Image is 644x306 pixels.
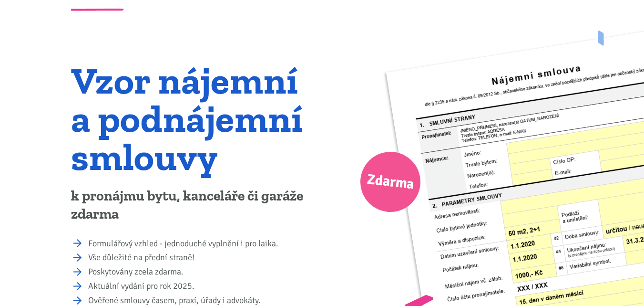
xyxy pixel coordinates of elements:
h1: Vzor nájemní a podnájemní smlouvy [71,61,316,176]
span: Zdarma [366,167,415,197]
li: Aktuální vydání pro rok 2025. [88,280,316,293]
p: k pronájmu bytu, kanceláře či garáže zdarma [71,187,316,223]
li: Formulářový vzhled - jednoduché vyplnění i pro laika. [88,237,316,251]
li: Vše důležité na přední straně! [88,251,316,264]
li: Poskytovány zcela zdarma. [88,265,316,279]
